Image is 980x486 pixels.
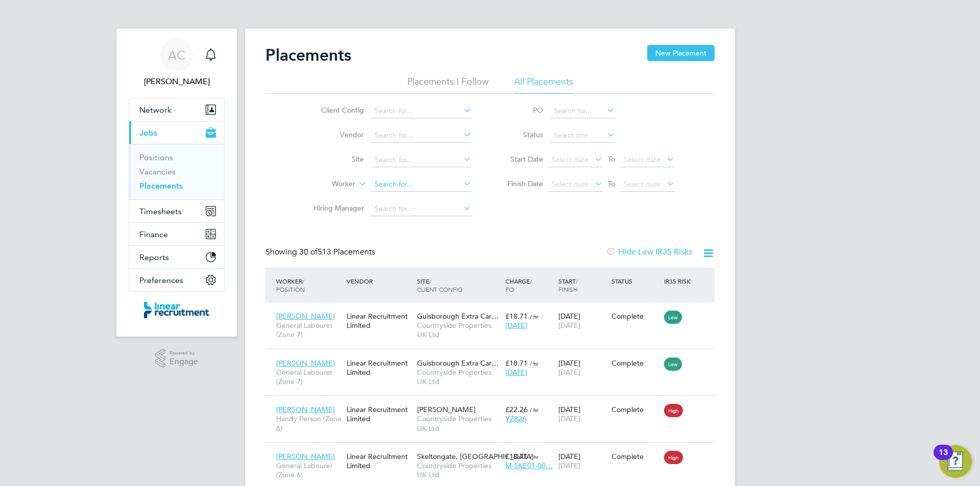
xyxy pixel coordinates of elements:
span: [DATE] [558,414,580,423]
label: PO [497,106,543,115]
span: High [664,451,683,464]
div: [DATE] [556,447,609,475]
label: Hide Low IR35 Risks [606,247,692,257]
a: Placements [139,181,183,191]
a: Powered byEngage [155,349,199,368]
a: AC[PERSON_NAME] [129,39,225,88]
span: Engage [169,357,198,366]
div: Linear Recruitment Limited [344,353,414,382]
div: Jobs [129,144,224,199]
input: Search for... [371,129,472,143]
nav: Main navigation [116,29,237,337]
span: M-SKE01-00… [505,461,553,470]
button: Timesheets [129,200,224,222]
span: Guisborough Extra Car… [417,312,499,321]
label: Hiring Manager [305,203,364,213]
div: Linear Recruitment Limited [344,447,414,475]
div: Site [414,272,503,298]
li: Placements I Follow [407,75,488,94]
span: General Labourer (Zone 7) [276,321,341,339]
span: Select date [552,155,589,164]
span: [PERSON_NAME] [276,359,335,368]
div: 13 [939,452,948,466]
label: Site [305,155,364,164]
span: To [605,152,618,166]
span: / hr [530,453,538,461]
div: Status [609,272,662,290]
span: General Labourer (Zone 6) [276,461,341,479]
a: Go to home page [129,302,225,318]
span: 513 Placements [299,247,375,257]
a: Vacancies [139,167,176,176]
div: [DATE] [556,353,609,382]
div: Complete [611,359,659,368]
span: To [605,177,618,190]
div: Start [556,272,609,298]
span: Select date [624,180,660,189]
li: All Placements [514,75,573,94]
label: Finish Date [497,179,543,188]
button: Preferences [129,269,224,291]
span: [DATE] [558,461,580,470]
span: Countryside Properties UK Ltd [417,414,500,432]
span: Anneliese Clifton [129,75,225,88]
span: Countryside Properties UK Ltd [417,461,500,479]
input: Search for... [371,202,472,216]
input: Select one [550,129,615,143]
label: Vendor [305,130,364,139]
span: Handy Person (Zone 6) [276,414,341,432]
span: High [664,404,683,417]
a: [PERSON_NAME]Handy Person (Zone 6)Linear Recruitment Limited[PERSON_NAME]Countryside Properties U... [274,399,715,408]
span: Low [664,311,682,324]
div: Complete [611,452,659,461]
h2: Placements [265,45,351,65]
span: / Finish [558,277,578,293]
span: £22.26 [505,405,528,414]
span: Network [139,105,171,115]
span: Skeltongate, [GEOGRAPHIC_DATA] [417,452,533,461]
span: / hr [530,313,538,320]
button: Jobs [129,121,224,144]
div: Linear Recruitment Limited [344,400,414,428]
span: [DATE] [558,321,580,330]
span: YZ826 [505,414,526,423]
div: Linear Recruitment Limited [344,306,414,335]
span: Guisborough Extra Car… [417,359,499,368]
span: / Client Config [417,277,462,293]
span: Countryside Properties UK Ltd [417,321,500,339]
div: Worker [274,272,344,298]
div: Complete [611,312,659,321]
span: £18.71 [505,312,528,321]
span: £18.71 [505,359,528,368]
div: Charge [503,272,556,298]
button: Open Resource Center, 13 new notifications [939,445,972,478]
button: Finance [129,223,224,245]
span: Reports [139,252,169,262]
button: New Placement [647,45,715,61]
span: Countryside Properties UK Ltd [417,368,500,386]
img: linearrecruitment-logo-retina.png [144,302,209,318]
span: Low [664,357,682,371]
button: Reports [129,246,224,268]
a: Positions [139,152,173,162]
label: Start Date [497,155,543,164]
span: General Labourer (Zone 7) [276,368,341,386]
input: Search for... [550,104,615,118]
span: [PERSON_NAME] [417,405,476,414]
div: Complete [611,405,659,414]
div: IR35 Risk [661,272,697,290]
label: Client Config [305,106,364,115]
div: [DATE] [556,306,609,335]
span: / PO [505,277,532,293]
input: Search for... [371,104,472,118]
span: / hr [530,360,538,367]
a: [PERSON_NAME]General Labourer (Zone 7)Linear Recruitment LimitedGuisborough Extra Car…Countryside... [274,353,715,362]
div: Vendor [344,272,414,290]
span: Timesheets [139,207,182,216]
span: [DATE] [505,321,527,330]
button: Network [129,98,224,121]
span: [PERSON_NAME] [276,452,335,461]
span: [DATE] [505,368,527,377]
label: Worker [297,179,355,189]
span: £18.71 [505,452,528,461]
